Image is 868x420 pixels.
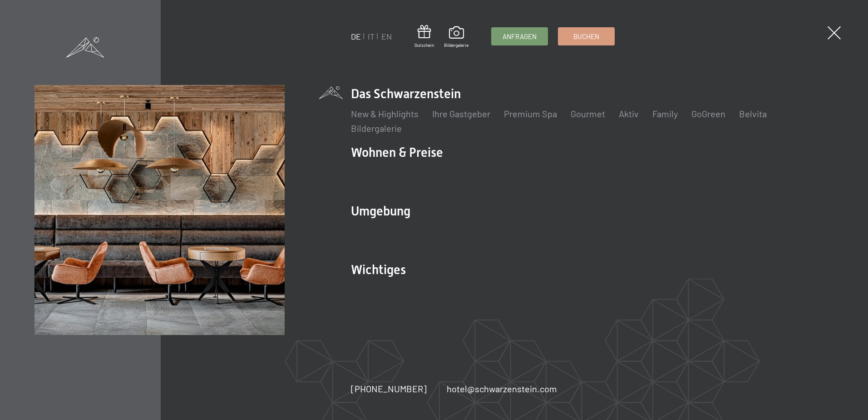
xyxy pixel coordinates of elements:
[351,382,427,395] a: [PHONE_NUMBER]
[503,32,537,41] span: Anfragen
[571,108,605,119] a: Gourmet
[35,85,285,335] img: Wellnesshotels - Bar - Spieltische - Kinderunterhaltung
[432,108,490,119] a: Ihre Gastgeber
[739,108,767,119] a: Belvita
[619,108,639,119] a: Aktiv
[381,31,392,41] a: EN
[558,28,614,45] a: Buchen
[691,108,725,119] a: GoGreen
[414,25,434,48] a: Gutschein
[351,123,402,134] a: Bildergalerie
[351,31,361,41] a: DE
[444,26,469,48] a: Bildergalerie
[351,383,427,394] span: [PHONE_NUMBER]
[573,32,599,41] span: Buchen
[351,108,419,119] a: New & Highlights
[492,28,547,45] a: Anfragen
[414,42,434,48] span: Gutschein
[447,382,557,395] a: hotel@schwarzenstein.com
[368,31,375,41] a: IT
[504,108,557,119] a: Premium Spa
[652,108,678,119] a: Family
[444,42,469,48] span: Bildergalerie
